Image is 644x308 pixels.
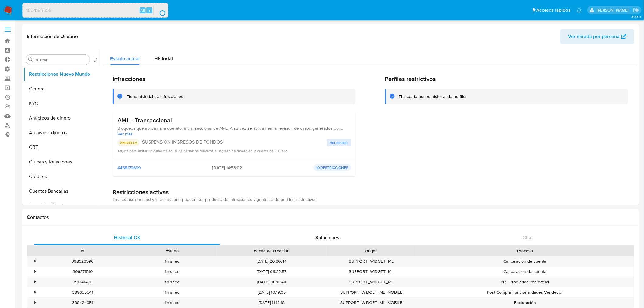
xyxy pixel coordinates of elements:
span: Soluciones [316,234,340,241]
p: zoe.breuer@mercadolibre.com [597,7,631,13]
button: Buscar [28,57,33,62]
div: PR - Propiedad intelectual [416,277,634,287]
div: Post Compra Funcionalidades Vendedor [416,287,634,297]
div: Fecha de creación [221,248,322,254]
div: SUPPORT_WIDGET_ML_MOBILE [327,287,416,297]
button: Restricciones Nuevo Mundo [23,67,100,82]
div: Cancelación de cuenta [416,256,634,266]
button: Ver mirada por persona [560,29,634,44]
button: search-icon [153,6,166,15]
span: Chat [523,234,533,241]
div: Estado [131,248,212,254]
span: s [149,7,150,13]
div: SUPPORT_WIDGET_ML [327,277,416,287]
button: Archivos adjuntos [23,125,100,140]
div: 391741470 [38,277,127,287]
div: • [34,289,36,295]
span: Ver mirada por persona [568,29,620,44]
button: Anticipos de dinero [23,111,100,125]
button: Cruces y Relaciones [23,155,100,169]
div: SUPPORT_WIDGET_ML_MOBILE [327,298,416,308]
div: Id [42,248,123,254]
div: • [34,269,36,275]
div: • [34,258,36,264]
div: finished [127,256,217,266]
button: General [23,82,100,96]
div: finished [127,277,217,287]
div: Cancelación de cuenta [416,267,634,277]
a: Notificaciones [577,8,582,13]
button: Datos Modificados [23,198,100,213]
div: Facturación [416,298,634,308]
div: finished [127,287,217,297]
div: Origen [331,248,412,254]
div: 396271519 [38,267,127,277]
div: 388424951 [38,298,127,308]
button: KYC [23,96,100,111]
span: Alt [140,7,145,13]
button: Cuentas Bancarias [23,184,100,198]
div: finished [127,298,217,308]
div: finished [127,267,217,277]
button: CBT [23,140,100,155]
h1: Contactos [27,214,634,220]
div: [DATE] 11:14:18 [217,298,327,308]
div: • [34,300,36,306]
button: Volver al orden por defecto [92,57,97,64]
div: [DATE] 08:16:40 [217,277,327,287]
input: Buscar usuario o caso... [23,6,168,14]
div: [DATE] 20:30:44 [217,256,327,266]
div: Proceso [420,248,630,254]
input: Buscar [34,57,87,63]
div: SUPPORT_WIDGET_ML [327,267,416,277]
div: 389655541 [38,287,127,297]
h1: Información de Usuario [27,33,78,40]
div: SUPPORT_WIDGET_ML [327,256,416,266]
div: [DATE] 10:19:35 [217,287,327,297]
div: • [34,279,36,285]
div: [DATE] 09:22:57 [217,267,327,277]
a: Salir [633,7,639,13]
span: Accesos rápidos [537,7,571,13]
div: 398623590 [38,256,127,266]
span: Historial CX [114,234,140,241]
button: Créditos [23,169,100,184]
